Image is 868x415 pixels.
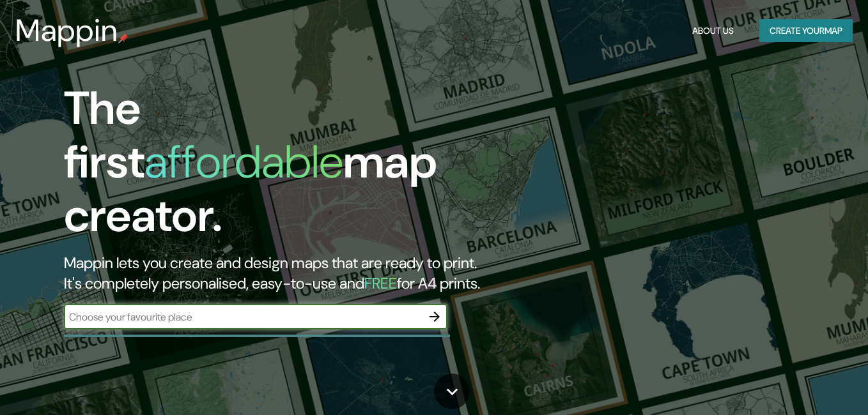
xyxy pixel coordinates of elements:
[759,19,853,43] button: Create yourmap
[64,82,498,253] h1: The first map creator.
[144,132,343,192] h1: affordable
[15,13,118,49] h3: Mappin
[687,19,739,43] button: About Us
[64,310,422,324] input: Choose your favourite place
[118,33,128,43] img: mappin-pin
[364,273,397,293] h5: FREE
[64,253,498,294] h2: Mappin lets you create and design maps that are ready to print. It's completely personalised, eas...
